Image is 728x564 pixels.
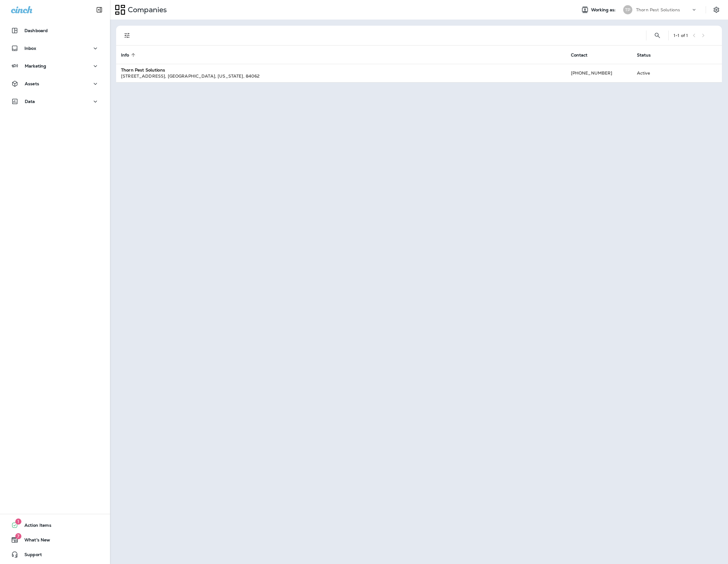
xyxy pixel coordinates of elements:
span: 1 [15,518,21,525]
button: Filters [121,29,133,42]
span: Info [121,52,137,58]
p: Inbox [24,46,36,51]
span: 7 [15,533,21,539]
div: TP [623,5,632,14]
p: Data [25,99,35,104]
span: Working as: [591,7,617,13]
span: Info [121,53,129,58]
button: Search Companies [651,29,664,42]
span: Support [18,552,42,559]
td: [PHONE_NUMBER] [566,64,632,82]
p: Dashboard [24,28,48,33]
p: Companies [125,5,167,14]
button: 7What's New [6,534,104,546]
button: Support [6,548,104,561]
span: Status [637,52,659,58]
button: 1Action Items [6,519,104,531]
span: Action Items [18,523,51,530]
span: Status [637,53,651,58]
span: Contact [571,52,596,58]
button: Data [6,95,104,108]
button: Marketing [6,60,104,72]
button: Inbox [6,42,104,54]
span: What's New [18,537,50,545]
span: Contact [571,53,588,58]
button: Assets [6,78,104,90]
button: Dashboard [6,24,104,37]
p: Assets [25,81,39,86]
button: Collapse Sidebar [91,4,108,16]
button: Settings [711,4,722,15]
p: Thorn Pest Solutions [636,7,680,12]
td: Active [632,64,677,82]
div: 1 - 1 of 1 [674,33,688,38]
strong: Thorn Pest Solutions [121,67,165,73]
div: [STREET_ADDRESS] , [GEOGRAPHIC_DATA] , [US_STATE] , 84062 [121,73,561,79]
p: Marketing [25,64,46,68]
